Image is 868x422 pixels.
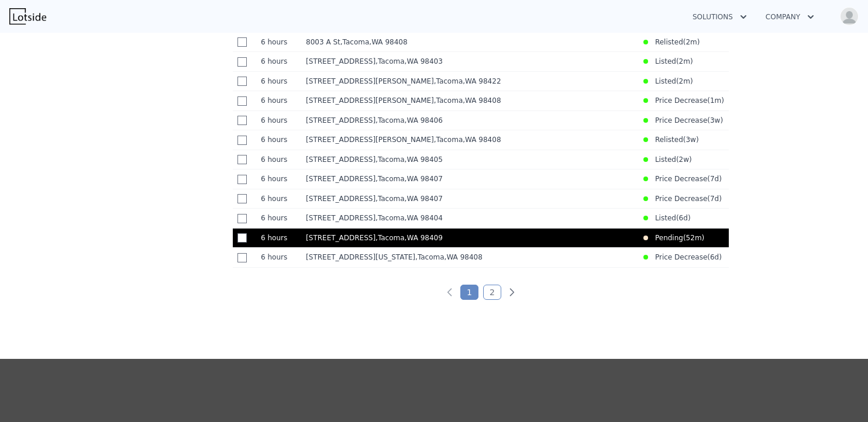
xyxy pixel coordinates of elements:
span: Price Decrease ( [648,174,710,184]
time: 2025-09-18 16:49 [686,233,702,243]
span: [STREET_ADDRESS][PERSON_NAME] [306,96,434,105]
time: 2025-09-18 11:30 [261,194,297,203]
span: ) [690,57,693,66]
span: , WA 98408 [463,136,501,144]
span: ) [688,213,691,223]
span: , WA 98405 [405,155,443,164]
span: [STREET_ADDRESS] [306,57,376,65]
span: Listed ( [648,77,679,86]
span: [STREET_ADDRESS] [306,155,376,164]
span: Price Decrease ( [648,252,710,262]
time: 2025-07-14 18:20 [686,37,697,47]
time: 2025-09-18 11:29 [261,252,297,262]
time: 2025-09-05 00:00 [679,155,689,164]
span: Listed ( [648,57,679,66]
img: avatar [840,7,859,26]
span: [STREET_ADDRESS] [306,195,376,203]
span: [STREET_ADDRESS] [306,116,376,124]
span: , Tacoma [376,116,447,124]
span: , WA 98408 [445,253,483,261]
a: Previous page [444,286,456,298]
time: 2025-09-11 22:52 [710,174,719,184]
span: ) [719,252,722,262]
time: 2025-09-18 11:33 [261,135,297,144]
time: 2025-09-18 11:30 [261,213,297,223]
span: , Tacoma [376,57,447,65]
time: 2025-09-18 11:35 [261,77,297,86]
button: Company [756,6,824,27]
span: [STREET_ADDRESS][US_STATE] [306,253,415,261]
span: , Tacoma [376,155,447,164]
time: 2025-09-12 00:32 [710,194,719,203]
time: 2025-09-12 18:07 [710,252,719,262]
time: 2025-08-13 21:51 [710,96,721,105]
span: , WA 98408 [463,96,501,105]
time: 2025-08-29 23:33 [686,135,695,144]
span: [STREET_ADDRESS] [306,175,376,183]
span: [STREET_ADDRESS][PERSON_NAME] [306,77,434,85]
span: [STREET_ADDRESS] [306,234,376,242]
span: , WA 98422 [463,77,501,85]
span: Price Decrease ( [648,96,710,105]
span: ) [719,194,722,203]
span: , Tacoma [434,77,506,85]
time: 2025-09-18 11:31 [261,174,297,184]
span: , WA 98403 [405,57,443,65]
span: [STREET_ADDRESS] [306,214,376,222]
span: , WA 98409 [405,234,443,242]
span: ) [696,135,699,144]
span: , Tacoma [434,96,506,105]
span: , Tacoma [415,253,487,261]
span: ) [697,37,700,47]
span: , Tacoma [376,214,447,222]
span: ) [720,116,723,125]
span: , WA 98408 [369,38,407,46]
time: 2025-09-18 11:35 [261,57,297,66]
time: 2025-09-18 11:34 [261,96,297,105]
a: Page 2 [483,285,501,300]
span: , Tacoma [376,175,447,183]
span: , WA 98406 [405,116,443,124]
time: 2025-07-31 16:23 [679,77,690,86]
time: 2025-08-28 19:57 [710,116,720,125]
a: Next page [506,286,518,298]
time: 2025-09-18 11:33 [261,116,297,125]
span: , WA 98407 [405,195,443,203]
span: Listed ( [648,213,679,223]
img: Lotside [9,8,46,25]
span: [STREET_ADDRESS][PERSON_NAME] [306,136,434,144]
time: 2025-09-12 07:03 [679,213,688,223]
span: , Tacoma [376,195,447,203]
span: ) [689,155,692,164]
span: ) [690,77,693,86]
span: Pending ( [648,233,686,243]
span: , Tacoma [376,234,447,242]
span: ) [702,233,705,243]
time: 2025-09-18 11:29 [261,233,297,243]
span: Relisted ( [648,37,686,47]
ul: Pagination [444,286,518,298]
a: Page 1 is your current page [460,285,478,300]
span: ) [719,174,722,184]
span: Price Decrease ( [648,116,710,125]
time: 2025-09-18 11:36 [261,37,297,47]
time: 2025-09-18 11:32 [261,155,297,164]
span: , Tacoma [434,136,506,144]
span: ) [721,96,724,105]
span: Listed ( [648,155,679,164]
button: Solutions [683,6,756,27]
span: Relisted ( [648,135,686,144]
span: Price Decrease ( [648,194,710,203]
span: 8003 A St [306,38,340,46]
span: , WA 98407 [405,175,443,183]
time: 2025-07-30 17:54 [679,57,690,66]
span: , Tacoma [340,38,412,46]
span: , WA 98404 [405,214,443,222]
